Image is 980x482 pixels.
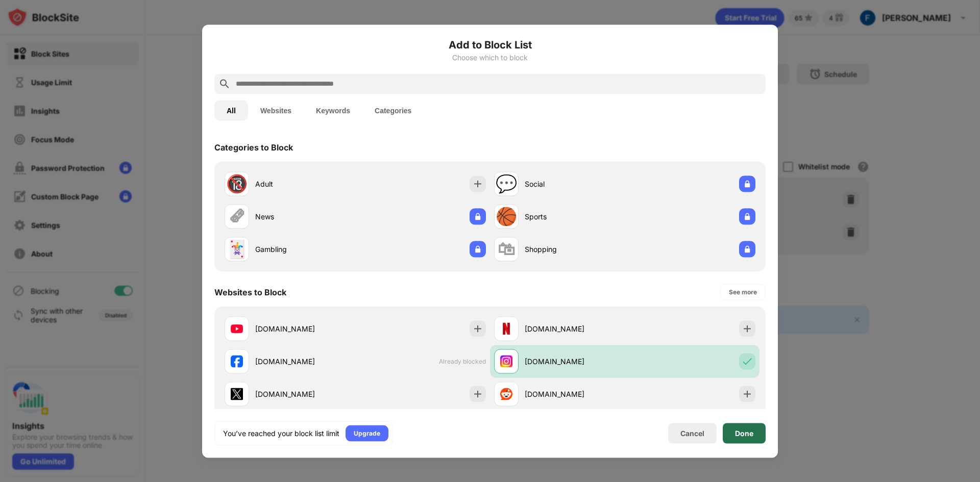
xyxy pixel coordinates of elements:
[362,100,424,120] button: Categories
[214,37,766,52] h6: Add to Block List
[255,244,355,255] div: Gambling
[214,142,293,152] div: Categories to Block
[525,179,625,189] div: Social
[304,100,362,120] button: Keywords
[525,323,625,334] div: [DOMAIN_NAME]
[255,323,355,334] div: [DOMAIN_NAME]
[500,355,512,367] img: favicons
[255,211,355,222] div: News
[498,239,515,260] div: 🛍
[680,429,704,438] div: Cancel
[223,428,339,438] div: You’ve reached your block list limit
[496,173,517,194] div: 💬
[231,355,243,367] img: favicons
[255,179,355,189] div: Adult
[231,322,243,335] img: favicons
[214,100,248,120] button: All
[255,389,355,399] div: [DOMAIN_NAME]
[218,78,231,90] img: search.svg
[496,206,517,227] div: 🏀
[248,100,304,120] button: Websites
[439,358,486,365] span: Already blocked
[255,356,355,367] div: [DOMAIN_NAME]
[231,388,243,400] img: favicons
[214,53,766,61] div: Choose which to block
[226,239,248,260] div: 🃏
[500,322,512,335] img: favicons
[226,173,248,194] div: 🔞
[729,287,757,297] div: See more
[500,388,512,400] img: favicons
[525,356,625,367] div: [DOMAIN_NAME]
[214,287,286,297] div: Websites to Block
[525,389,625,399] div: [DOMAIN_NAME]
[735,429,753,437] div: Done
[354,428,380,438] div: Upgrade
[228,206,246,227] div: 🗞
[525,244,625,255] div: Shopping
[525,211,625,222] div: Sports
